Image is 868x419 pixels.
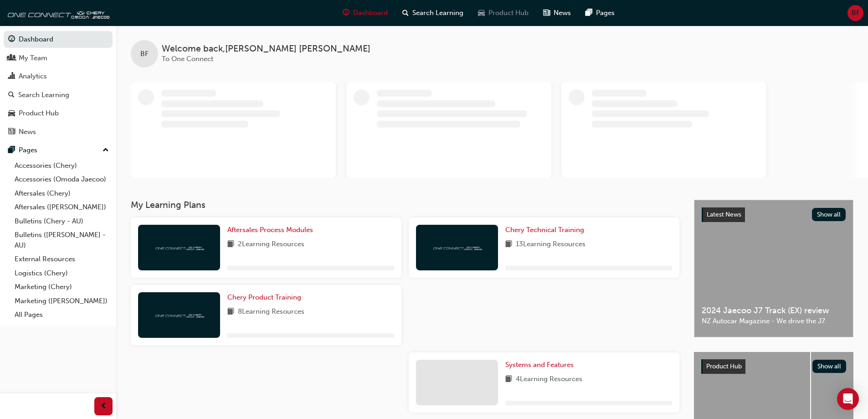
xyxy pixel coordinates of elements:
span: Chery Technical Training [505,226,584,234]
span: Pages [596,8,615,18]
a: Chery Technical Training [505,225,588,235]
span: search-icon [402,7,409,19]
a: Aftersales (Chery) [11,186,113,201]
span: BF [140,49,149,59]
button: Show all [812,360,847,373]
a: Product HubShow all [701,359,846,374]
span: Systems and Features [505,361,574,369]
a: Bulletins ([PERSON_NAME] - AU) [11,228,113,252]
a: External Resources [11,252,113,266]
span: chart-icon [8,72,15,81]
a: Marketing (Chery) [11,280,113,294]
img: oneconnect [154,243,204,252]
span: 13 Learning Resources [516,239,586,250]
span: news-icon [8,128,15,136]
span: pages-icon [586,7,592,19]
a: Latest NewsShow all [702,207,846,222]
a: Accessories (Chery) [11,159,113,173]
img: oneconnect [154,310,204,319]
a: news-iconNews [536,4,578,22]
div: News [19,127,36,137]
a: Dashboard [4,31,113,48]
a: Aftersales ([PERSON_NAME]) [11,200,113,214]
span: Aftersales Process Modules [227,226,313,234]
a: Logistics (Chery) [11,266,113,280]
button: BF [847,5,863,21]
span: News [554,8,571,18]
a: News [4,124,113,140]
span: guage-icon [8,36,15,44]
span: book-icon [227,306,234,318]
a: Bulletins (Chery - AU) [11,214,113,228]
a: Product Hub [4,105,113,122]
img: oneconnect [5,4,109,22]
span: news-icon [543,7,550,19]
span: up-icon [103,145,109,156]
span: book-icon [505,374,512,385]
span: To One Connect [162,55,213,63]
a: Search Learning [4,87,113,103]
span: book-icon [505,239,512,250]
span: Latest News [707,211,741,218]
span: prev-icon [100,401,107,412]
button: Pages [4,142,113,159]
a: Accessories (Omoda Jaecoo) [11,172,113,186]
span: 4 Learning Resources [516,374,582,385]
span: 8 Learning Resources [238,306,304,318]
div: Open Intercom Messenger [837,388,859,410]
a: Chery Product Training [227,292,305,303]
span: car-icon [478,7,485,19]
div: Analytics [19,71,47,82]
a: Marketing ([PERSON_NAME]) [11,294,113,308]
a: pages-iconPages [578,4,622,22]
span: guage-icon [343,7,349,19]
a: search-iconSearch Learning [395,4,471,22]
span: Chery Product Training [227,293,301,301]
span: Product Hub [488,8,529,18]
a: car-iconProduct Hub [471,4,536,22]
a: guage-iconDashboard [335,4,395,22]
button: Show all [812,208,846,221]
button: DashboardMy TeamAnalyticsSearch LearningProduct HubNews [4,29,113,142]
div: Search Learning [18,90,69,100]
h3: My Learning Plans [131,200,679,210]
div: My Team [19,53,47,63]
span: car-icon [8,109,15,118]
span: Product Hub [706,362,742,370]
a: Systems and Features [505,360,577,370]
span: BF [852,8,860,18]
span: Search Learning [412,8,463,18]
span: Dashboard [353,8,388,18]
div: Pages [19,145,37,155]
span: Welcome back , [PERSON_NAME] [PERSON_NAME] [162,44,370,54]
a: Latest NewsShow all2024 Jaecoo J7 Track (EX) reviewNZ Autocar Magazine - We drive the J7. [694,200,853,337]
span: search-icon [8,91,15,99]
span: book-icon [227,239,234,250]
span: 2 Learning Resources [238,239,304,250]
img: oneconnect [432,243,482,252]
a: Analytics [4,68,113,85]
div: Product Hub [19,108,59,119]
a: My Team [4,50,113,67]
a: All Pages [11,308,113,322]
span: pages-icon [8,146,15,155]
span: NZ Autocar Magazine - We drive the J7. [702,316,846,326]
span: people-icon [8,54,15,62]
a: Aftersales Process Modules [227,225,317,235]
span: 2024 Jaecoo J7 Track (EX) review [702,305,846,316]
